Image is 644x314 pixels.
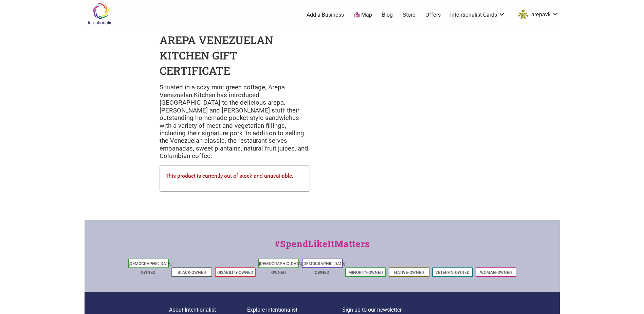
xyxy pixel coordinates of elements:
a: arepavk [515,9,559,21]
img: Intentionalist [85,3,117,25]
a: Intentionalist Cards [450,11,505,19]
a: Veteran-Owned [435,270,470,275]
a: Minority-Owned [348,270,383,275]
p: Situated in a cozy mint green cottage, Arepa Venezuelan Kitchen has introduced [GEOGRAPHIC_DATA] ... [160,84,310,160]
a: Native-Owned [394,270,424,275]
div: #SpendLikeItMatters [85,237,560,257]
a: Offers [425,11,441,19]
h1: Arepa Venezuelan Kitchen Gift Certificate [160,33,273,78]
a: Disability-Owned [217,270,253,275]
a: Map [354,11,372,19]
a: Store [403,11,416,19]
a: Add a Business [307,11,344,19]
p: This product is currently out of stock and unavailable. [166,172,304,180]
a: [DEMOGRAPHIC_DATA]-Owned [129,261,173,275]
a: [DEMOGRAPHIC_DATA]-Owned [302,261,347,275]
a: Black-Owned [178,270,206,275]
a: [DEMOGRAPHIC_DATA]-Owned [259,261,303,275]
a: Blog [382,11,393,19]
a: Woman-Owned [480,270,512,275]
